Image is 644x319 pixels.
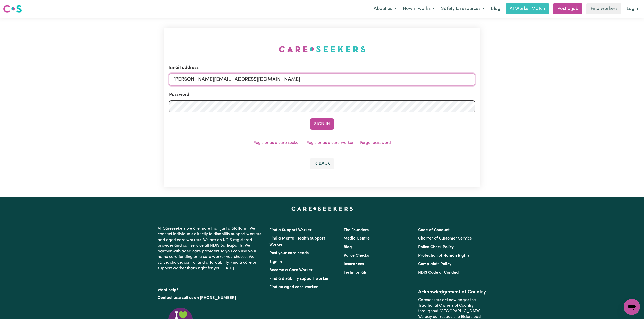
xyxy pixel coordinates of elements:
img: Careseekers logo [3,4,22,13]
a: Register as a care worker [306,141,354,145]
p: Want help? [158,285,263,293]
a: Police Check Policy [418,245,454,249]
a: Code of Conduct [418,228,450,232]
label: Email address [169,65,199,71]
button: Safety & resources [438,4,488,14]
a: Complaints Policy [418,262,451,266]
a: Post a job [553,3,582,14]
button: How it works [400,4,438,14]
a: The Founders [344,228,369,232]
a: Forgot password [360,141,391,145]
a: Find workers [586,3,621,14]
a: Post your care needs [269,251,309,255]
a: Become a Care Worker [269,268,313,272]
a: Register as a care seeker [253,141,300,145]
a: Blog [344,245,352,249]
p: or [158,293,263,303]
a: call us on [PHONE_NUMBER] [182,296,236,300]
a: Media Centre [344,236,370,241]
a: Testimonials [344,271,367,275]
h2: Acknowledgement of Country [418,289,486,295]
button: Sign In [310,118,334,130]
button: About us [370,4,400,14]
a: NDIS Code of Conduct [418,271,460,275]
input: Email address [169,73,475,86]
a: Find a disability support worker [269,277,329,281]
a: Find an aged care worker [269,285,318,289]
p: At Careseekers we are more than just a platform. We connect individuals directly to disability su... [158,224,263,273]
a: Insurances [344,262,364,266]
a: Careseekers logo [3,3,22,15]
label: Password [169,92,189,98]
button: Back [310,158,334,169]
a: Contact us [158,296,178,300]
a: Blog [488,3,504,14]
a: Sign In [269,260,282,264]
a: Login [623,3,641,14]
iframe: Button to launch messaging window [624,299,640,315]
a: Find a Mental Health Support Worker [269,236,325,247]
a: Find a Support Worker [269,228,312,232]
a: Careseekers home page [291,207,353,211]
a: AI Worker Match [506,3,549,14]
a: Charter of Customer Service [418,236,472,241]
a: Police Checks [344,254,369,258]
a: Protection of Human Rights [418,254,470,258]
